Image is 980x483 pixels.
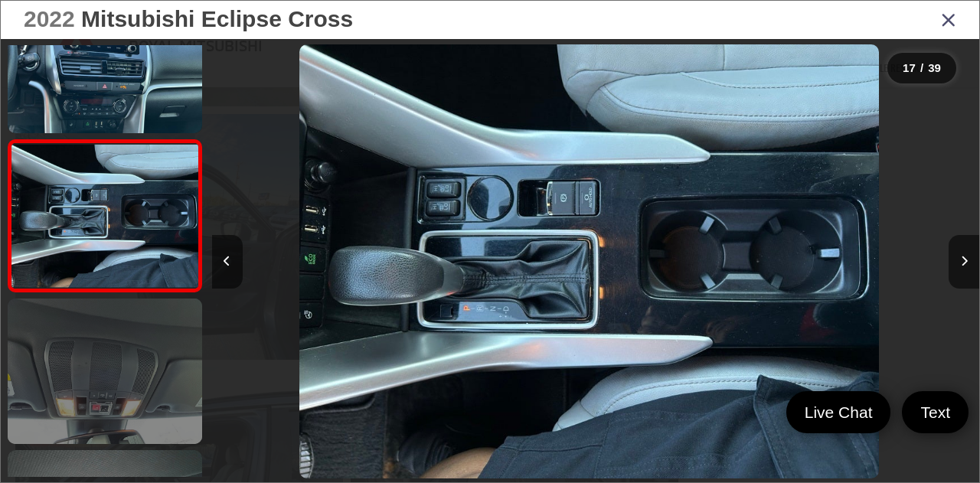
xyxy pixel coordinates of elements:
span: 39 [928,61,941,74]
a: Live Chat [786,391,891,433]
i: Close gallery [941,9,956,29]
div: 2022 Mitsubishi Eclipse Cross SEL 16 [205,44,972,479]
span: Live Chat [797,402,880,423]
span: 17 [903,61,916,74]
span: Text [913,402,958,423]
span: / [919,63,925,73]
button: Previous image [212,235,243,289]
span: 2022 [24,6,75,31]
a: Text [902,391,969,433]
button: Next image [949,235,979,289]
span: Mitsubishi Eclipse Cross [81,6,353,31]
img: 2022 Mitsubishi Eclipse Cross SEL [10,145,200,287]
img: 2022 Mitsubishi Eclipse Cross SEL [299,44,879,479]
